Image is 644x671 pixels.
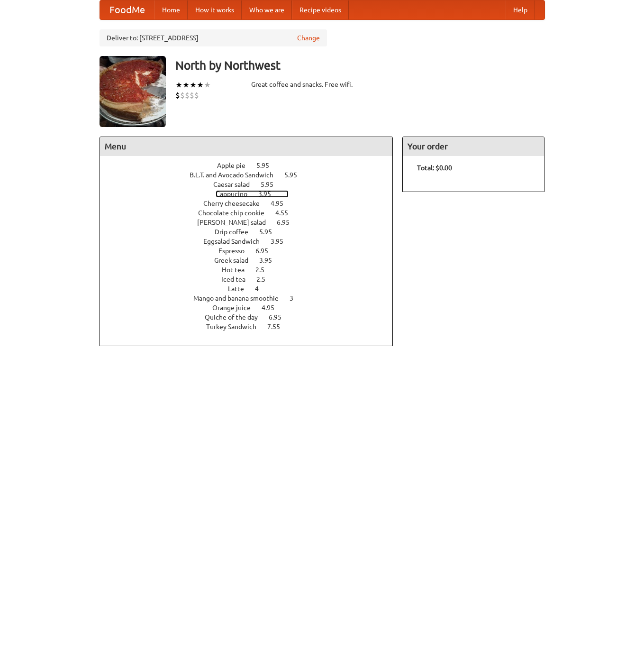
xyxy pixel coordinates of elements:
a: Recipe videos [292,0,349,19]
h3: North by Northwest [175,56,545,75]
a: Cherry cheesecake 4.95 [203,200,301,207]
span: 4 [255,285,268,293]
a: Greek salad 3.95 [214,257,290,264]
a: Eggsalad Sandwich 3.95 [203,238,301,245]
a: [PERSON_NAME] salad 6.95 [197,219,307,226]
span: Drip coffee [215,228,258,236]
h4: Menu [100,137,393,156]
span: Apple pie [217,162,255,169]
span: Latte [228,285,254,293]
span: Hot tea [222,266,254,274]
li: $ [180,90,185,101]
li: $ [185,90,190,101]
img: angular.jpg [100,56,166,127]
li: ★ [204,80,211,90]
span: [PERSON_NAME] salad [197,219,275,226]
span: Greek salad [214,257,258,264]
a: Latte 4 [228,285,276,293]
span: Quiche of the day [205,313,267,321]
span: 3.95 [258,190,281,198]
h4: Your order [403,137,544,156]
span: 5.95 [256,162,279,169]
a: Hot tea 2.5 [222,266,282,274]
span: 5.95 [259,228,281,236]
span: Turkey Sandwich [206,323,266,331]
div: Deliver to: [STREET_ADDRESS] [100,29,327,46]
span: Cherry cheesecake [203,200,269,207]
a: Espresso 6.95 [218,247,286,255]
span: Orange juice [212,304,260,312]
a: Cappucino 3.95 [216,190,289,198]
span: 4.95 [271,200,293,207]
a: Change [297,33,320,43]
a: Drip coffee 5.95 [215,228,290,236]
a: Mango and banana smoothie 3 [193,294,311,302]
li: ★ [190,80,197,90]
span: Iced tea [221,276,255,283]
span: 7.55 [267,323,290,331]
a: Chocolate chip cookie 4.55 [198,209,306,217]
span: Mango and banana smoothie [193,294,288,302]
span: B.L.T. and Avocado Sandwich [190,171,283,179]
a: Iced tea 2.5 [221,276,283,283]
a: Home [154,0,188,19]
span: Eggsalad Sandwich [203,238,269,245]
a: Caesar salad 5.95 [213,181,291,188]
a: Help [506,0,535,19]
span: 4.55 [275,209,298,217]
a: FoodMe [100,0,154,19]
span: 5.95 [261,181,283,188]
span: 6.95 [269,313,291,321]
span: 5.95 [284,171,307,179]
a: Apple pie 5.95 [217,162,287,169]
a: How it works [188,0,242,19]
li: ★ [197,80,204,90]
span: 2.5 [256,276,275,283]
span: 4.95 [262,304,284,312]
span: 3 [290,294,303,302]
span: 6.95 [277,219,299,226]
span: Cappucino [216,190,257,198]
a: Orange juice 4.95 [212,304,292,312]
span: Chocolate chip cookie [198,209,274,217]
li: ★ [175,80,182,90]
div: Great coffee and snacks. Free wifi. [251,80,393,89]
a: B.L.T. and Avocado Sandwich 5.95 [190,171,315,179]
a: Turkey Sandwich 7.55 [206,323,298,331]
span: 6.95 [255,247,278,255]
span: 3.95 [259,257,281,264]
li: $ [175,90,180,101]
b: Total: $0.00 [417,164,452,172]
span: Espresso [218,247,254,255]
a: Who we are [242,0,292,19]
span: Caesar salad [213,181,259,188]
li: $ [194,90,199,101]
li: ★ [182,80,190,90]
a: Quiche of the day 6.95 [205,313,299,321]
span: 3.95 [271,238,293,245]
li: $ [190,90,194,101]
span: 2.5 [255,266,274,274]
